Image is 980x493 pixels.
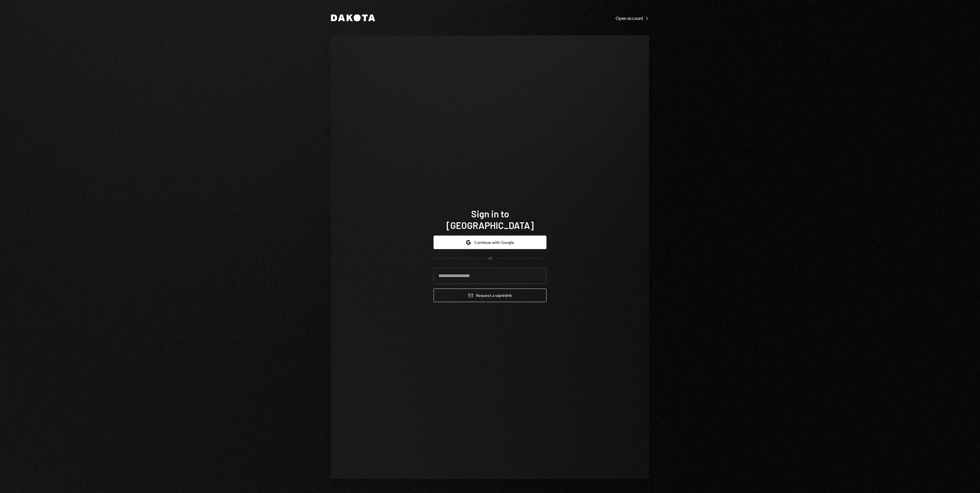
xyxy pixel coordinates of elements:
[616,15,649,21] a: Open account
[616,15,649,21] div: Open account
[434,289,546,302] button: Request a signinlink
[488,256,493,261] div: OR
[434,236,546,249] button: Continue with Google
[434,208,546,231] h1: Sign in to [GEOGRAPHIC_DATA]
